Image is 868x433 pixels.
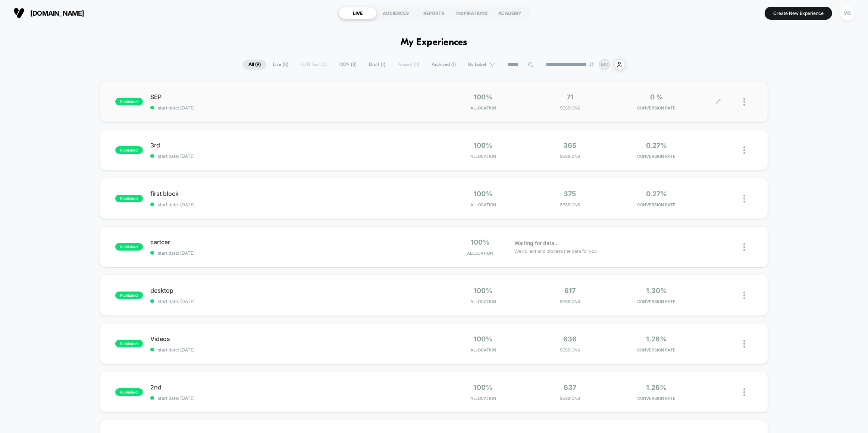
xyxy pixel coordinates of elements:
[564,287,576,294] span: 617
[743,388,745,396] img: close
[115,146,143,154] span: published
[601,62,608,67] p: MS
[474,141,492,149] span: 100%
[115,98,143,105] span: published
[646,383,667,391] span: 1.26%
[150,93,434,101] span: SEP
[838,6,857,21] button: MS
[646,287,667,294] span: 1.30%
[150,287,434,294] span: desktop
[840,6,855,20] div: MS
[646,190,667,198] span: 0.27%
[467,251,493,256] span: Allocation
[615,154,698,159] span: CONVERSION RATE
[468,62,486,67] span: By Label
[150,238,434,246] span: cartcar
[453,7,491,19] div: INSPIRATIONS
[150,202,434,207] span: start date: [DATE]
[150,395,434,401] span: start date: [DATE]
[150,153,434,159] span: start date: [DATE]
[529,105,611,111] span: Sessions
[564,190,576,198] span: 375
[650,93,663,101] span: 0 %
[743,146,745,154] img: close
[470,154,496,159] span: Allocation
[13,7,25,19] img: Visually logo
[243,60,266,70] span: All ( 9 )
[589,62,594,67] img: end
[474,287,492,294] span: 100%
[426,60,461,70] span: Archived ( 1 )
[646,141,667,149] span: 0.27%
[377,7,415,19] div: AUDIENCES
[646,335,667,343] span: 1.26%
[564,383,576,391] span: 637
[470,347,496,353] span: Allocation
[150,299,434,304] span: start date: [DATE]
[743,292,745,299] img: close
[363,60,391,70] span: Draft ( 1 )
[115,292,143,299] span: published
[615,396,698,401] span: CONVERSION RATE
[615,105,698,111] span: CONVERSION RATE
[150,347,434,353] span: start date: [DATE]
[474,93,492,101] span: 100%
[743,98,745,106] img: close
[765,7,832,20] button: Create New Experience
[30,9,84,17] span: [DOMAIN_NAME]
[150,190,434,197] span: first block
[401,37,467,48] h1: My Experiences
[150,383,434,391] span: 2nd
[267,60,294,70] span: Live ( 8 )
[11,7,87,19] button: [DOMAIN_NAME]
[339,7,377,19] div: LIVE
[115,388,143,396] span: published
[743,243,745,251] img: close
[474,190,492,198] span: 100%
[333,60,362,70] span: 100% ( 8 )
[529,396,611,401] span: Sessions
[515,248,597,255] span: We collect and process the data for you
[474,383,492,391] span: 100%
[743,195,745,203] img: close
[567,93,573,101] span: 71
[529,347,611,353] span: Sessions
[529,154,611,159] span: Sessions
[470,396,496,401] span: Allocation
[529,299,611,304] span: Sessions
[615,299,698,304] span: CONVERSION RATE
[515,239,559,247] span: Waiting for data...
[470,299,496,304] span: Allocation
[115,195,143,202] span: published
[529,202,611,207] span: Sessions
[615,347,698,353] span: CONVERSION RATE
[615,202,698,207] span: CONVERSION RATE
[415,7,453,19] div: REPORTS
[563,141,576,149] span: 365
[491,7,529,19] div: ACADEMY
[470,202,496,207] span: Allocation
[474,335,492,343] span: 100%
[563,335,577,343] span: 636
[743,340,745,348] img: close
[471,238,489,246] span: 100%
[115,340,143,347] span: published
[150,105,434,111] span: start date: [DATE]
[150,335,434,343] span: Videos
[150,141,434,149] span: 3rd
[470,105,496,111] span: Allocation
[115,243,143,251] span: published
[150,250,434,256] span: start date: [DATE]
